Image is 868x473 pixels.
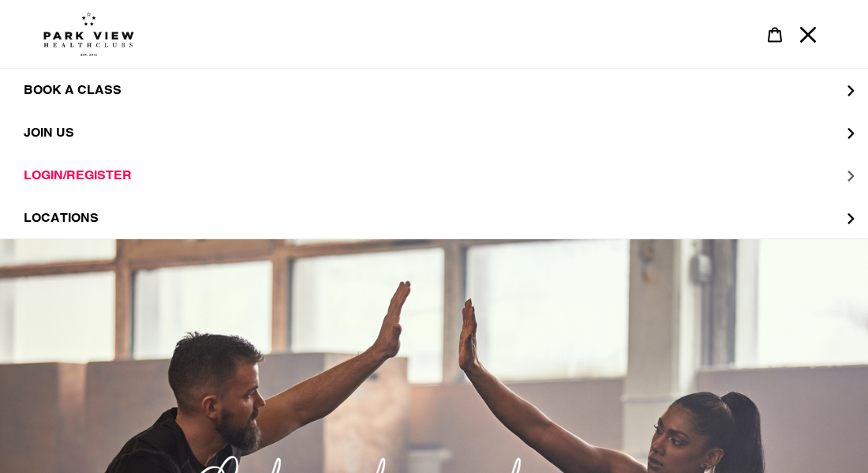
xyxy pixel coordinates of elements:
img: Park view health clubs is a gym near you. [43,12,134,56]
span: BOOK A CLASS [24,82,122,98]
span: JOIN US [24,125,74,141]
span: LOCATIONS [24,210,99,226]
span: LOGIN/REGISTER [24,167,132,183]
button: Menu [791,17,825,51]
